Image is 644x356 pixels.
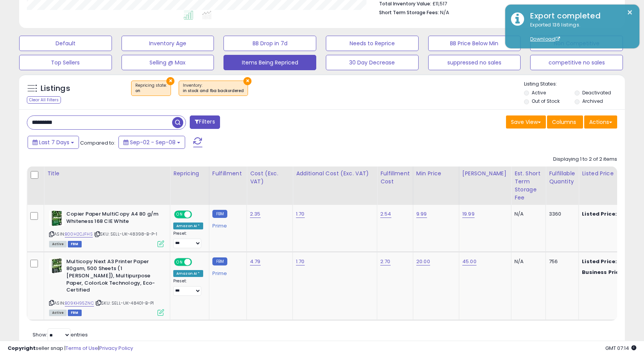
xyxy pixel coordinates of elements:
span: Sep-02 - Sep-08 [130,138,176,146]
span: Columns [552,118,576,126]
span: Repricing state : [135,82,167,94]
button: Save View [506,115,546,129]
a: 1.70 [296,258,305,265]
img: 41mD54jOEKL._SL40_.jpg [49,211,64,226]
button: × [627,8,633,17]
a: 2.70 [380,258,391,265]
div: N/A [514,211,540,218]
button: Selling @ Max [122,55,214,70]
span: Inventory : [183,82,244,94]
button: Filters [190,115,220,129]
strong: Copyright [8,344,36,352]
div: Exported 136 listings. [524,21,634,43]
a: 4.79 [250,258,261,265]
div: Amazon AI * [173,222,203,229]
b: Multicopy Next A3 Printer Paper 80gsm, 500 Sheets (1 [PERSON_NAME]), Multipurpose Paper, ColorLok... [66,258,159,296]
button: Top Sellers [19,55,112,70]
span: Last 7 Days [39,138,69,146]
div: 3360 [549,211,573,218]
div: Est. Short Term Storage Fee [514,170,542,202]
a: 1.70 [296,210,305,218]
label: Deactivated [582,89,611,96]
div: Preset: [173,279,203,296]
button: × [166,77,174,85]
div: N/A [514,258,540,265]
h5: Listings [41,83,70,94]
div: [PERSON_NAME] [462,170,508,178]
a: B09KH95ZNC [65,300,94,307]
b: Listed Price: [582,210,617,218]
span: ON [175,211,184,218]
b: Listed Price: [582,258,617,265]
span: | SKU: SELL-UK-48401-B-P1 [95,300,154,306]
button: Default [19,36,112,51]
a: B00H2CJFHS [65,231,93,237]
button: Columns [547,115,583,129]
button: competitive no sales [530,55,623,70]
span: | SKU: SELL-UK-48398-B-P-1 [94,231,157,237]
button: × [243,77,251,85]
span: FBM [68,241,82,247]
span: OFF [191,211,203,218]
button: 30 Day Decrease [326,55,419,70]
div: Additional Cost (Exc. VAT) [296,170,374,178]
button: Inventory Age [122,36,214,51]
b: Business Price: [582,269,624,276]
div: ASIN: [49,211,164,246]
div: Amazon AI * [173,270,203,277]
b: Total Inventory Value: [379,0,431,7]
small: FBM [212,257,227,265]
span: All listings currently available for purchase on Amazon [49,310,67,316]
div: seller snap | | [8,345,133,352]
small: FBM [212,210,227,218]
div: Clear All Filters [27,96,61,104]
div: Prime [212,267,241,277]
div: Repricing [173,170,206,178]
div: Title [47,170,167,178]
button: Needs to Reprice [326,36,419,51]
div: Preset: [173,231,203,248]
div: Fulfillment Cost [380,170,410,186]
button: Last 7 Days [28,136,79,149]
div: Fulfillment [212,170,243,178]
a: 45.00 [462,258,476,265]
label: Out of Stock [532,98,560,104]
div: on [135,88,167,94]
b: Copier Paper MultiCopy A4 80 g/m Whiteness 168 CIE White [66,211,159,227]
div: ASIN: [49,258,164,315]
button: Actions [584,115,617,129]
span: Show: entries [33,331,88,338]
button: BB Drop in 7d [223,36,316,51]
p: Listing States: [524,81,624,88]
div: Min Price [416,170,456,178]
div: Export completed [524,10,634,21]
a: Terms of Use [66,344,98,352]
b: Short Term Storage Fees: [379,9,439,16]
button: suppressed no sales [428,55,521,70]
div: Displaying 1 to 2 of 2 items [553,156,617,163]
div: Fulfillable Quantity [549,170,575,186]
div: in stock and fba backordered [183,88,244,94]
a: 2.35 [250,210,261,218]
span: OFF [191,259,203,265]
label: Active [532,89,546,96]
span: All listings currently available for purchase on Amazon [49,241,67,247]
button: Items Being Repriced [223,55,316,70]
div: Prime [212,220,241,229]
span: ON [175,259,184,265]
div: Cost (Exc. VAT) [250,170,289,186]
span: N/A [440,9,449,16]
a: Download [530,36,560,42]
span: 2025-09-17 07:14 GMT [605,344,636,352]
a: 19.99 [462,210,475,218]
button: Sep-02 - Sep-08 [118,136,185,149]
span: Compared to: [80,139,115,147]
span: FBM [68,310,82,316]
div: 756 [549,258,573,265]
a: 2.54 [380,210,391,218]
img: 51tBmA3EiPL._SL40_.jpg [49,258,64,274]
label: Archived [582,98,603,104]
a: 9.99 [416,210,427,218]
button: BB Price Below Min [428,36,521,51]
a: Privacy Policy [99,344,133,352]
